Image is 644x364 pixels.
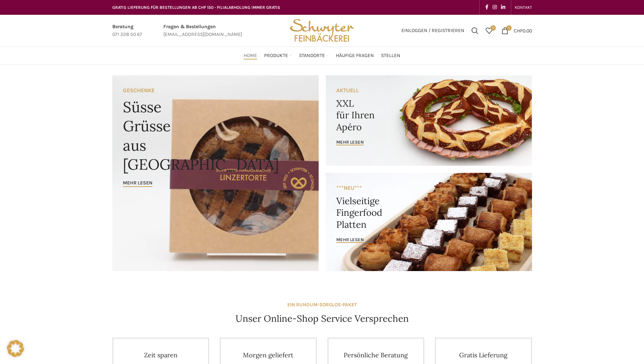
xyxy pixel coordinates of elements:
span: Home [244,52,257,59]
bdi: 0.00 [514,27,532,33]
span: 0 [490,25,496,31]
span: Stellen [381,52,400,59]
h4: Unser Online-Shop Service Versprechen [236,312,409,325]
a: Instagram social link [490,2,499,12]
div: Main navigation [109,49,536,63]
a: Produkte [264,49,292,63]
span: GRATIS LIEFERUNG FÜR BESTELLUNGEN AB CHF 150 - FILIALABHOLUNG IMMER GRATIS [112,5,280,10]
a: Banner link [326,173,532,271]
h4: Zeit sparen [124,351,198,359]
a: Einloggen / Registrieren [398,24,468,38]
img: Bäckerei Schwyter [287,15,356,46]
span: 0 [506,25,512,31]
span: Einloggen / Registrieren [401,28,464,33]
h4: Gratis Lieferung [446,351,520,359]
span: CHF [514,27,523,33]
a: 0 CHF0.00 [498,24,536,38]
strong: EIN RUNDUM-SORGLOS-PAKET [287,302,357,308]
a: Facebook social link [483,2,490,12]
a: Infobox link [112,23,142,39]
a: Banner link [326,75,532,166]
a: Site logo [287,27,356,33]
a: KONTAKT [515,0,532,14]
a: Home [244,49,257,63]
a: Linkedin social link [499,2,507,12]
div: Meine Wunschliste [482,24,496,38]
span: Häufige Fragen [336,52,374,59]
h4: Morgen geliefert [231,351,305,359]
a: 0 [482,24,496,38]
a: Häufige Fragen [336,49,374,63]
a: Stellen [381,49,400,63]
h4: Persönliche Beratung [339,351,413,359]
div: Secondary navigation [511,0,536,14]
span: Standorte [299,52,325,59]
a: Infobox link [163,23,242,39]
span: KONTAKT [515,5,532,10]
a: Standorte [299,49,329,63]
span: Produkte [264,52,288,59]
a: Banner link [112,75,319,271]
a: Suchen [468,24,482,38]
